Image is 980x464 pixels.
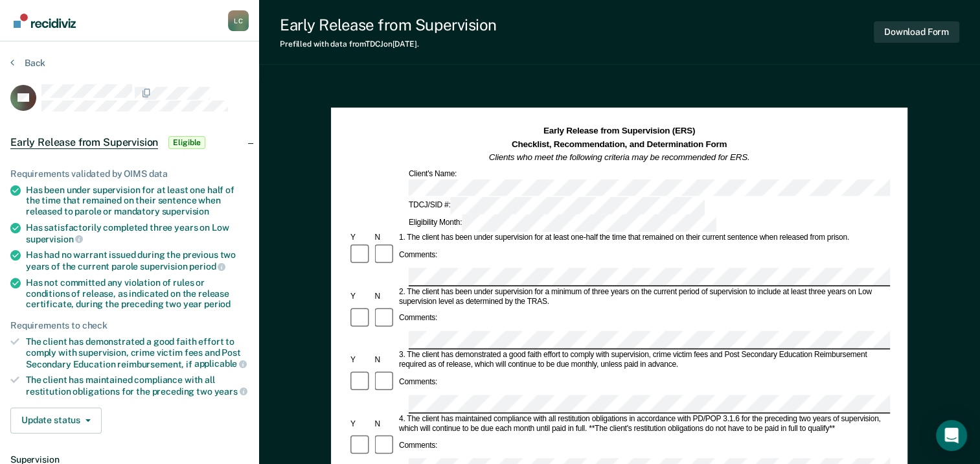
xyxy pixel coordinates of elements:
[26,185,249,217] div: Has been under supervision for at least one half of the time that remained on their sentence when...
[348,419,372,429] div: Y
[214,386,247,397] span: years
[397,441,439,451] div: Comments:
[228,10,249,31] div: L C
[26,222,249,244] div: Has satisfactorily completed three years on Low
[348,233,372,243] div: Y
[194,358,247,369] span: applicable
[407,215,718,232] div: Eligibility Month:
[10,408,102,434] button: Update status
[543,126,695,136] strong: Early Release from Supervision (ERS)
[189,261,225,272] span: period
[874,21,959,43] button: Download Form
[512,139,727,149] strong: Checklist, Recommendation, and Determination Form
[489,152,750,162] em: Clients who meet the following criteria may be recommended for ERS.
[280,16,497,34] div: Early Release from Supervision
[26,234,83,244] span: supervision
[204,299,231,309] span: period
[10,168,249,180] div: Requirements validated by OIMS data
[397,250,439,260] div: Comments:
[168,136,205,149] span: Eligible
[397,233,890,243] div: 1. The client has been under supervision for at least one-half the time that remained on their cu...
[26,249,249,272] div: Has had no warrant issued during the previous two years of the current parole supervision
[373,292,397,301] div: N
[10,136,158,149] span: Early Release from Supervision
[397,287,890,307] div: 2. The client has been under supervision for a minimum of three years on the current period of su...
[162,206,209,216] span: supervision
[397,351,890,370] div: 3. The client has demonstrated a good faith effort to comply with supervision, crime victim fees ...
[373,355,397,365] div: N
[14,14,76,28] img: Recidiviz
[397,314,439,323] div: Comments:
[397,377,439,387] div: Comments:
[26,336,249,369] div: The client has demonstrated a good faith effort to comply with supervision, crime victim fees and...
[10,57,45,69] button: Back
[407,198,707,215] div: TDCJ/SID #:
[373,419,397,429] div: N
[10,320,249,331] div: Requirements to check
[936,420,967,451] div: Open Intercom Messenger
[373,233,397,243] div: N
[348,355,372,365] div: Y
[397,414,890,434] div: 4. The client has maintained compliance with all restitution obligations in accordance with PD/PO...
[348,292,372,301] div: Y
[26,277,249,310] div: Has not committed any violation of rules or conditions of release, as indicated on the release ce...
[228,10,249,31] button: Profile dropdown button
[280,40,497,49] div: Prefilled with data from TDCJ on [DATE] .
[26,375,249,397] div: The client has maintained compliance with all restitution obligations for the preceding two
